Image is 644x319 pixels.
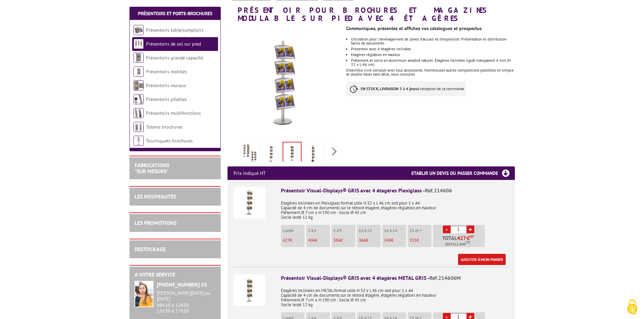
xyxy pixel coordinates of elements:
[466,241,471,244] sup: TTC
[146,110,201,116] a: Présentoirs multifonctions
[351,58,515,67] li: Piètement et socle en aluminium anodisé naturel. Etagères inclinées rigide transparent 4 mm (H 32...
[443,225,451,233] a: -
[134,67,144,77] img: Présentoirs mobiles
[135,246,166,252] a: DESTOCKAGE
[346,25,482,31] strong: Communiquez, présentez et affichez vos catalogues et prospectus
[281,187,509,194] div: Présentoir Visual-Displays® GRIS avec 4 étagères Plexiglass -
[146,124,183,130] a: Totems brochures
[467,225,474,233] a: +
[346,22,520,106] div: Ensemble livré complet avec tous accessoires. Nombreuses autres compositions possibles en simple ...
[384,228,406,233] p: 16 à 24
[146,69,187,75] a: Présentoirs mobiles
[146,55,203,61] a: Présentoirs grande capacité
[157,281,207,288] strong: [PHONE_NUMBER] 03
[281,196,509,220] p: Etagères inclinées en Plexiglass format utile H 32 x L 46 cm soit pour 2 x A4 Capacité de 4 cm de...
[146,96,187,102] a: Présentoirs pliables
[308,237,315,243] span: 406
[228,26,341,139] img: presentoir_pour_brochures_et_magazines_modulable_sur_pied_avec_4_etageres_214606m.jpg
[333,238,355,243] p: €
[470,234,474,239] sup: HT
[331,146,338,157] span: Next
[283,142,301,163] img: presentoir_pour_brochures_et_magazines_modulable_sur_pied_avec_4_etageres_214606m.jpg
[234,166,266,180] p: Prix indiqué HT
[445,242,471,247] span: Soit €
[283,228,305,233] p: L'unité
[134,94,144,104] img: Présentoirs pliables
[135,272,216,278] h2: A votre service
[281,274,509,282] div: Présentoir Visual-Displays® GRIS avec 4 étagères METAL GRIS -
[308,228,330,233] p: 2 à 4
[409,237,416,243] span: 331
[308,238,330,243] p: €
[384,238,406,243] p: €
[134,136,144,146] img: Tourniquets brochures
[138,10,212,17] a: Présentoirs et Porte-brochures
[359,228,381,233] p: 10 à 15
[234,187,265,218] img: Présentoir Visual-Displays® GRIS avec 4 étagères Plexiglass
[134,53,144,63] img: Présentoirs grande capacité
[351,37,515,45] li: Utilisation pour l'aménagement de zones d'accueil et d'exposition. Présentation et distribution f...
[384,237,391,243] span: 348
[359,238,381,243] p: €
[351,47,515,51] li: Présentoir avec 4 étagères inclinées
[135,193,176,200] a: LES NOUVEAUTÉS
[146,138,193,144] a: Tourniquets brochures
[351,53,515,57] li: Etagères réglables en hauteur
[409,238,431,243] p: €
[263,143,279,164] img: presentoir_pour_brochures_et_magazines_modulable_sur_pied_avec_4_etageres_214606.jpg
[234,274,265,306] img: Présentoir Visual-Displays® GRIS avec 4 étagères METAL GRIS
[305,143,321,164] img: presentoir_pour_brochures_et_magazines_modulable_sur_pied_avec_4_etageres_214606nr.jpg
[146,82,186,88] a: Présentoirs muraux
[157,290,216,302] div: [PERSON_NAME][DATE] au [DATE]
[283,237,290,243] span: 427
[146,27,204,33] a: Présentoirs table/comptoirs
[620,296,644,319] button: Cookies (fenêtre modale)
[467,235,470,241] span: €
[146,41,201,47] a: Présentoirs de sol sur pied
[624,299,641,316] img: Cookies (fenêtre modale)
[409,228,431,233] p: 25 et +
[135,162,169,175] a: FABRICATIONS"Sur Mesure"
[281,284,509,307] p: Etagères inclinées en METAL format utile H 32 x L 46 cm soit pour 2 x A4 Capacité de 4 cm de docu...
[452,242,463,247] span: 512,40
[134,39,144,49] img: Présentoirs de sol sur pied
[134,80,144,90] img: Présentoirs muraux
[425,187,452,194] span: Réf.214606
[435,235,485,247] p: Total
[457,235,467,241] span: 427
[458,254,506,265] a: Ajouter à mon panier
[283,238,305,243] p: €
[135,219,176,226] a: LES PROMOTIONS
[326,143,342,164] img: presentoir_pour_brochures_et_magazines_modulable_sur_pied_avec_4_etageres_214606mnr.jpg
[359,237,366,243] span: 366
[411,166,515,180] h3: Etablir un devis ou passer commande
[361,86,418,91] strong: EN STOCK, LIVRAISON 3 à 4 jours
[134,25,144,35] img: Présentoirs table/comptoirs
[134,122,144,132] img: Totems brochures
[333,228,355,233] p: 5 à 9
[242,143,258,164] img: presentoir_pour_brochures_et_magazines_modulable_sur_pied_avec_4_etageres_214606_214606m_214606nr...
[333,237,340,243] span: 386
[346,81,466,96] p: à réception de la commande
[135,281,153,307] img: widget-service.jpg
[134,108,144,118] img: Présentoirs multifonctions
[429,274,461,281] span: Réf.214606M
[157,290,216,314] div: 08h30 à 12h30 13h30 à 17h30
